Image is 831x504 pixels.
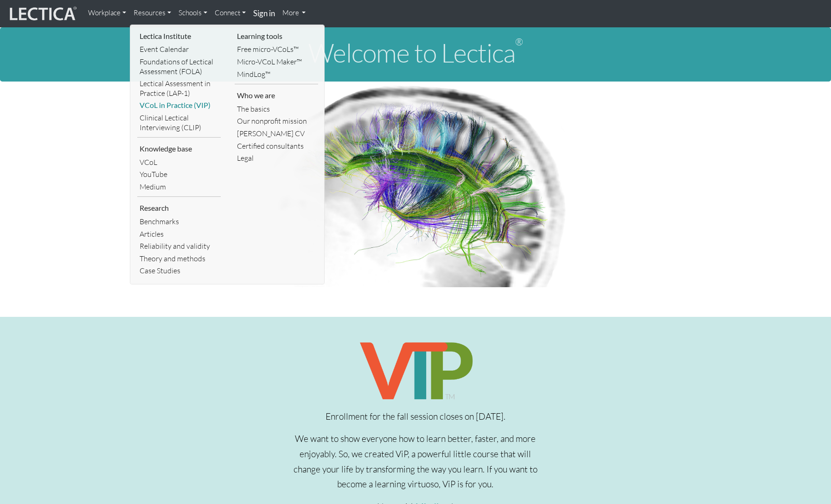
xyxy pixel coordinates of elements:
[84,4,130,22] a: Workplace
[253,8,275,18] strong: Sign in
[515,36,523,48] sup: ®
[235,88,318,103] li: Who we are
[137,99,221,112] a: VCoL in Practice (VIP)
[7,38,824,67] h1: Welcome to Lectica
[137,201,221,215] li: Research
[137,228,221,240] a: Articles
[261,82,570,287] img: Human Connectome Project Image
[235,103,318,115] a: The basics
[289,409,542,424] p: Enrollment for the fall session closes on [DATE].
[211,4,249,22] a: Connect
[137,168,221,181] a: YouTube
[137,265,221,277] a: Case Studies
[137,240,221,252] a: Reliability and validity
[235,115,318,127] a: Our nonprofit mission
[235,29,318,44] li: Learning tools
[235,140,318,152] a: Certified consultants
[137,77,221,99] a: Lectical Assessment in Practice (LAP-1)
[7,5,77,23] img: lecticalive
[137,29,221,44] li: Lectica Institute
[235,68,318,81] a: MindLog™
[137,181,221,193] a: Medium
[289,431,542,492] p: We want to show everyone how to learn better, faster, and more enjoyably. So, we created ViP, a p...
[137,112,221,133] a: Clinical Lectical Interviewing (CLIP)
[249,4,279,24] a: Sign in
[279,4,310,22] a: More
[137,43,221,56] a: Event Calendar
[235,43,318,56] a: Free micro-VCoLs™
[137,56,221,77] a: Foundations of Lectical Assessment (FOLA)
[137,156,221,169] a: VCoL
[235,56,318,68] a: Micro-VCoL Maker™
[235,127,318,140] a: [PERSON_NAME] CV
[175,4,211,22] a: Schools
[130,4,175,22] a: Resources
[137,252,221,265] a: Theory and methods
[137,141,221,156] li: Knowledge base
[137,215,221,228] a: Benchmarks
[235,152,318,164] a: Legal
